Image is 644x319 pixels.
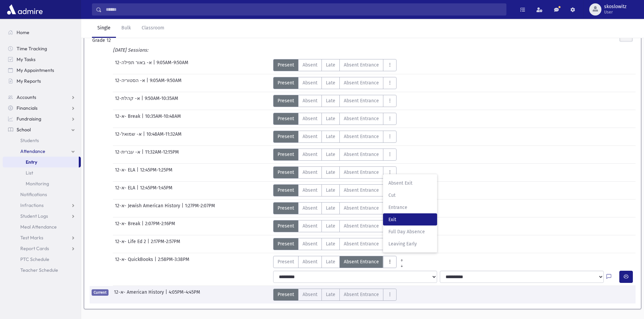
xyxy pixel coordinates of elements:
[278,79,294,86] span: Present
[273,238,397,250] div: AttTypes
[388,180,432,187] span: Absent Exit
[326,258,335,265] span: Late
[151,238,180,250] span: 2:17PM-2:57PM
[344,61,379,69] span: Absent Entrance
[3,243,81,254] a: Report Cards
[303,240,317,247] span: Absent
[115,166,137,179] span: 12-א- ELA
[3,92,81,103] a: Accounts
[115,256,154,268] span: 12-א- QuickBooks
[273,95,397,107] div: AttTypes
[20,148,45,154] span: Attendance
[114,289,165,301] span: 12-א- American History
[303,61,317,69] span: Absent
[3,146,81,157] a: Attendance
[17,29,29,35] span: Home
[115,131,143,143] span: 12-א- שמואל
[3,135,81,146] a: Students
[278,97,294,104] span: Present
[278,187,294,194] span: Present
[113,47,148,53] i: [DATE] Sessions:
[326,97,335,104] span: Late
[17,46,47,52] span: Time Tracking
[20,235,43,241] span: Test Marks
[92,19,116,38] a: Single
[344,258,379,265] span: Absent Entrance
[397,261,407,267] a: All Later
[326,169,335,176] span: Late
[115,77,146,89] span: 12-א- הסטוריה
[116,19,136,38] a: Bulk
[326,79,335,86] span: Late
[145,95,178,107] span: 9:50AM-10:35AM
[344,291,379,298] span: Absent Entrance
[344,97,379,104] span: Absent Entrance
[303,169,317,176] span: Absent
[344,205,379,212] span: Absent Entrance
[278,115,294,122] span: Present
[344,115,379,122] span: Absent Entrance
[3,103,81,113] a: Financials
[17,94,36,100] span: Accounts
[273,166,397,179] div: AttTypes
[3,124,81,135] a: School
[278,61,294,69] span: Present
[344,187,379,194] span: Absent Entrance
[182,202,185,214] span: |
[154,256,158,268] span: |
[278,151,294,158] span: Present
[169,289,200,301] span: 4:05PM-4:45PM
[273,184,397,196] div: AttTypes
[388,216,432,223] span: Exit
[3,178,81,189] a: Monitoring
[388,228,432,235] span: Full Day Absence
[278,169,294,176] span: Present
[3,113,81,124] a: Fundraising
[303,187,317,194] span: Absent
[145,149,179,161] span: 11:32AM-12:15PM
[303,133,317,140] span: Absent
[143,131,146,143] span: |
[20,137,39,143] span: Students
[142,220,145,232] span: |
[185,202,215,214] span: 1:27PM-2:07PM
[273,113,397,125] div: AttTypes
[146,131,182,143] span: 10:48AM-11:32AM
[3,200,81,211] a: Infractions
[20,256,49,262] span: PTC Schedule
[273,220,397,232] div: AttTypes
[303,97,317,104] span: Absent
[165,289,169,301] span: |
[20,191,47,197] span: Notifications
[115,59,153,71] span: 12-א- באור תפילה
[273,149,397,161] div: AttTypes
[20,267,58,273] span: Teacher Schedule
[157,59,188,71] span: 9:05AM-9:50AM
[141,95,145,107] span: |
[17,105,38,111] span: Financials
[150,77,182,89] span: 9:05AM-9:50AM
[273,289,397,301] div: AttTypes
[140,166,172,179] span: 12:45PM-1:25PM
[344,222,379,230] span: Absent Entrance
[273,59,397,71] div: AttTypes
[17,56,35,62] span: My Tasks
[303,258,317,265] span: Absent
[115,113,142,125] span: 12-א- Break
[303,151,317,158] span: Absent
[115,184,137,196] span: 12-א- ELA
[278,222,294,230] span: Present
[278,291,294,298] span: Present
[26,181,49,187] span: Monitoring
[388,192,432,199] span: Cut
[344,79,379,86] span: Absent Entrance
[20,202,44,208] span: Infractions
[26,170,33,176] span: List
[273,202,397,214] div: AttTypes
[326,205,335,212] span: Late
[604,9,626,15] span: User
[140,184,172,196] span: 12:45PM-1:45PM
[102,3,506,16] input: Search
[278,240,294,247] span: Present
[5,3,44,16] img: AdmirePro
